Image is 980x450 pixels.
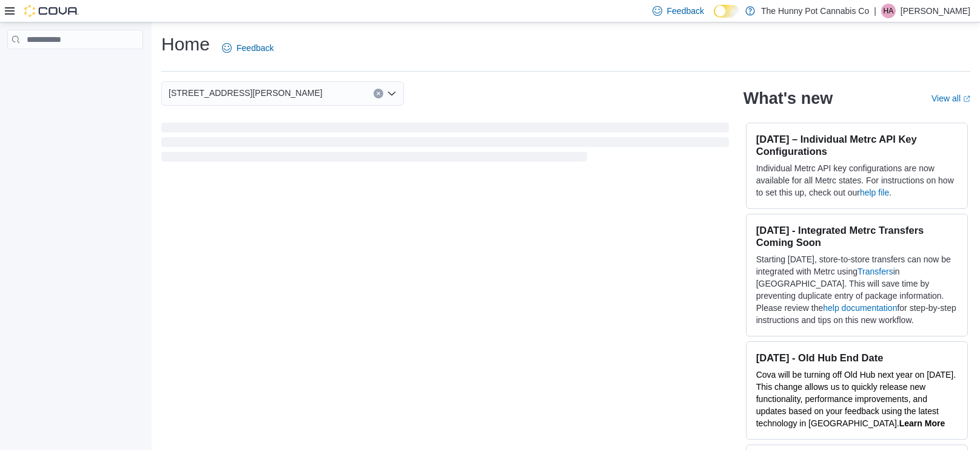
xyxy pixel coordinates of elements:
div: Hanna Anderson [881,4,896,18]
h3: [DATE] - Old Hub End Date [756,352,958,364]
span: Loading [161,125,729,164]
span: Cova will be turning off Old Hub next year on [DATE]. This change allows us to quickly release ne... [756,370,956,428]
span: Feedback [237,42,274,54]
h3: [DATE] - Integrated Metrc Transfers Coming Soon [756,224,958,248]
h3: [DATE] – Individual Metrc API Key Configurations [756,133,958,157]
input: Dark Mode [714,5,739,18]
button: Clear input [374,89,383,98]
p: Starting [DATE], store-to-store transfers can now be integrated with Metrc using in [GEOGRAPHIC_D... [756,253,958,326]
button: Open list of options [387,89,397,98]
span: Feedback [667,5,704,17]
a: Learn More [899,418,945,428]
p: Individual Metrc API key configurations are now available for all Metrc states. For instructions ... [756,162,958,199]
span: HA [884,4,894,18]
nav: Complex example [7,52,143,81]
a: help documentation [823,303,897,313]
a: Feedback [217,36,278,60]
svg: External link [963,95,970,103]
p: | [874,4,876,18]
img: Cova [24,5,79,17]
p: [PERSON_NAME] [901,4,970,18]
a: View allExternal link [931,94,970,103]
a: help file [860,188,889,197]
h2: What's new [743,89,833,108]
p: The Hunny Pot Cannabis Co [761,4,869,18]
a: Transfers [857,267,893,276]
h1: Home [161,32,210,56]
span: [STREET_ADDRESS][PERSON_NAME] [169,86,323,100]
